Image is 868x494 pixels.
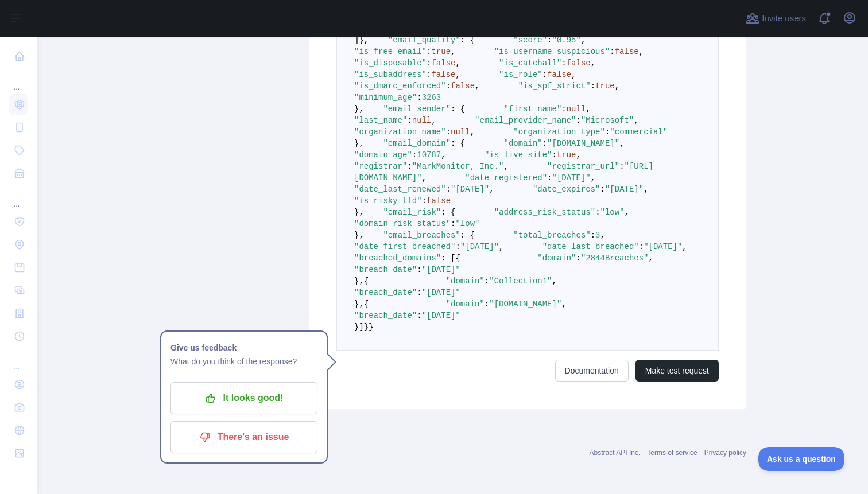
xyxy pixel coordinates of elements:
[412,162,504,171] span: "MarkMonitor, Inc."
[743,9,808,28] button: Invite users
[412,150,417,160] span: :
[354,116,407,125] span: "last_name"
[407,116,412,125] span: :
[537,254,576,263] span: "domain"
[547,173,552,182] span: :
[489,299,561,309] span: "[DOMAIN_NAME]"
[610,127,668,137] span: "commercial"
[625,208,629,217] span: ,
[499,70,542,79] span: "is_role"
[489,185,494,194] span: ,
[451,47,455,56] span: ,
[542,70,547,79] span: :
[634,116,638,125] span: ,
[9,186,28,209] div: ...
[489,277,552,286] span: "Collection1"
[354,299,364,309] span: },
[354,93,417,102] span: "minimum_age"
[586,104,590,114] span: ,
[513,127,605,137] span: "organization_type"
[354,185,446,194] span: "date_last_renewed"
[542,242,639,251] span: "date_last_breached"
[354,59,427,68] span: "is_disposable"
[704,449,746,457] a: Privacy policy
[354,196,422,205] span: "is_risky_tld"
[591,59,595,68] span: ,
[9,349,28,372] div: ...
[455,219,479,228] span: "low"
[455,70,460,79] span: ,
[619,139,624,148] span: ,
[451,104,465,114] span: : {
[354,36,359,45] span: ]
[431,70,455,79] span: false
[170,341,317,355] h1: Give us feedback
[383,104,451,114] span: "email_sender"
[581,116,634,125] span: "Microsoft"
[364,277,369,286] span: {
[417,150,441,160] span: 10787
[9,69,28,92] div: ...
[615,81,619,91] span: ,
[590,449,641,457] a: Abstract API Inc.
[552,173,590,182] span: "[DATE]"
[446,81,451,91] span: :
[460,36,475,45] span: : {
[354,265,417,274] span: "breach_date"
[354,231,364,240] span: },
[451,219,455,228] span: :
[542,139,547,148] span: :
[600,231,605,240] span: ,
[460,242,499,251] span: "[DATE]"
[364,322,369,332] span: }
[619,162,624,171] span: :
[427,196,451,205] span: false
[417,93,421,102] span: :
[451,139,465,148] span: : {
[431,47,451,56] span: true
[354,277,364,286] span: },
[354,150,412,160] span: "domain_age"
[354,208,364,217] span: },
[455,254,460,263] span: {
[547,139,619,148] span: "[DOMAIN_NAME]"
[485,277,489,286] span: :
[446,277,485,286] span: "domain"
[567,59,591,68] span: false
[451,185,489,194] span: "[DATE]"
[555,360,629,382] a: Documentation
[354,139,364,148] span: },
[647,449,697,457] a: Terms of service
[513,36,547,45] span: "score"
[354,81,446,91] span: "is_dmarc_enforced"
[446,185,451,194] span: :
[388,36,460,45] span: "email_quality"
[571,70,576,79] span: ,
[567,104,586,114] span: null
[591,231,595,240] span: :
[417,288,421,297] span: :
[354,104,364,114] span: },
[576,150,581,160] span: ,
[359,36,369,45] span: },
[455,242,460,251] span: :
[465,173,547,182] span: "date_registered"
[644,185,648,194] span: ,
[503,162,508,171] span: ,
[422,311,460,320] span: "[DATE]"
[455,59,460,68] span: ,
[635,360,719,382] button: Make test request
[547,162,619,171] span: "registrar_url"
[354,242,455,251] span: "date_first_breached"
[422,173,427,182] span: ,
[494,47,610,56] span: "is_username_suspicious"
[591,173,595,182] span: ,
[595,231,600,240] span: 3
[639,242,644,251] span: :
[354,127,446,137] span: "organization_name"
[441,150,445,160] span: ,
[547,36,552,45] span: :
[561,299,566,309] span: ,
[561,104,566,114] span: :
[431,116,436,125] span: ,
